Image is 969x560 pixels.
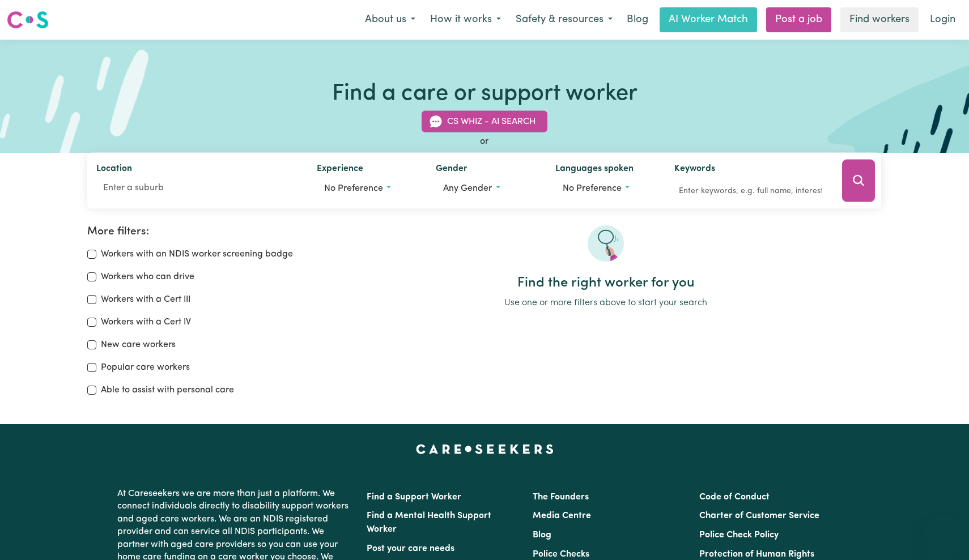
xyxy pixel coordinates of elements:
button: Search [842,160,875,202]
div: or [87,135,881,148]
label: Languages spoken [555,162,634,178]
a: Police Check Policy [699,531,779,540]
a: Charter of Customer Service [699,511,819,520]
label: Popular care workers [101,361,190,374]
img: Careseekers logo [7,10,49,30]
a: Media Centre [533,511,591,520]
button: Worker experience options [317,178,418,199]
label: Location [96,162,132,178]
label: Able to assist with personal care [101,383,234,397]
a: Careseekers logo [7,7,49,33]
label: Experience [317,162,363,178]
span: Any gender [443,184,492,193]
iframe: Button to launch messaging window [924,515,960,551]
h2: Find the right worker for you [330,275,882,292]
a: Find a Support Worker [367,493,461,502]
a: Blog [620,7,655,32]
button: Worker gender preference [436,178,537,199]
a: The Founders [533,493,589,502]
label: Workers with a Cert IV [101,315,191,329]
a: Protection of Human Rights [699,550,814,559]
button: CS Whiz - AI Search [422,111,547,132]
label: Gender [436,162,467,178]
label: Workers who can drive [101,270,194,284]
label: Workers with a Cert III [101,293,190,306]
button: About us [358,8,423,32]
a: Blog [533,531,551,540]
label: New care workers [101,338,176,352]
a: Login [923,7,962,32]
span: No preference [324,184,383,193]
h2: More filters: [87,225,316,238]
label: Keywords [674,162,715,178]
a: Code of Conduct [699,493,770,502]
a: Careseekers home page [416,444,554,454]
a: Post a job [766,7,831,32]
a: Find workers [840,7,919,32]
button: How it works [423,8,508,32]
a: Post your care needs [367,544,454,553]
button: Safety & resources [508,8,620,32]
input: Enter keywords, e.g. full name, interests [674,182,826,200]
a: Police Checks [533,550,589,559]
h1: Find a care or support worker [332,80,637,108]
label: Workers with an NDIS worker screening badge [101,247,293,261]
button: Worker language preferences [555,178,656,199]
a: Find a Mental Health Support Worker [367,511,491,534]
a: AI Worker Match [660,7,757,32]
input: Enter a suburb [96,178,299,198]
p: Use one or more filters above to start your search [330,296,882,310]
span: No preference [563,184,622,193]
